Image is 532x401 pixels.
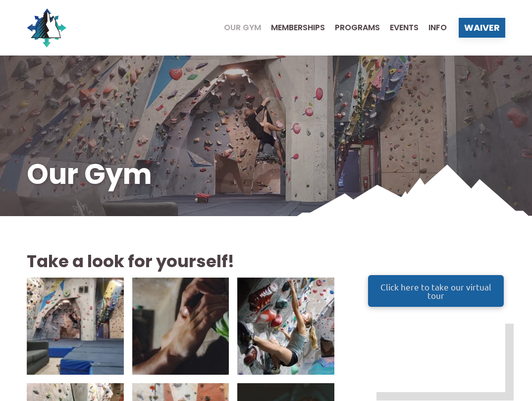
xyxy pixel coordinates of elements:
a: Our Gym [214,24,261,32]
a: Waiver [459,18,505,38]
span: Waiver [464,23,500,32]
a: Click here to take our virtual tour [368,275,503,307]
span: Click here to take our virtual tour [378,283,494,299]
a: Memberships [261,24,325,32]
a: Programs [325,24,380,32]
span: Programs [335,24,380,32]
h2: Take a look for yourself! [27,250,335,274]
a: Info [419,24,447,32]
span: Memberships [271,24,325,32]
h1: Our Gym [27,155,506,194]
span: Info [428,24,447,32]
a: Events [380,24,419,32]
span: Our Gym [224,24,261,32]
span: Events [390,24,419,32]
img: North Wall Logo [27,8,66,48]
